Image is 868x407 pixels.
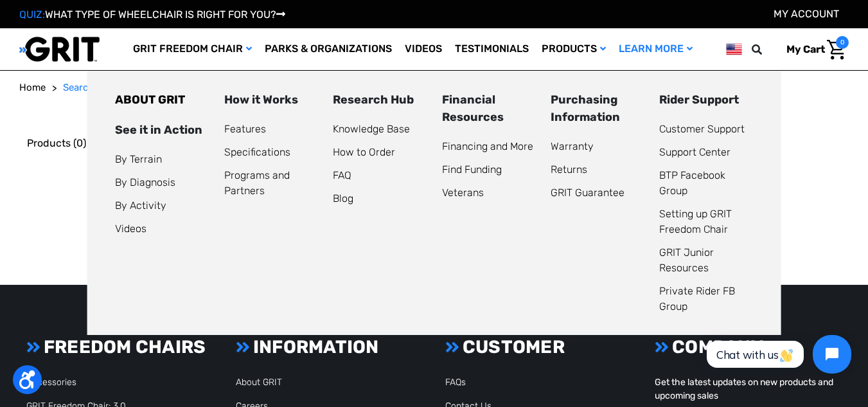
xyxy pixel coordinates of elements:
a: Customer Support [659,123,745,135]
a: By Diagnosis [115,176,175,188]
p: Get the latest updates on new products and upcoming sales [655,375,842,402]
span: Home [19,82,46,93]
a: By Terrain [115,153,162,165]
a: Accessories [26,377,76,388]
span: Products (0) [27,137,86,149]
a: About GRIT [236,377,282,388]
a: Setting up GRIT Freedom Chair [659,208,732,235]
a: ABOUT GRIT [115,93,185,107]
a: Home [19,80,46,95]
a: By Activity [115,199,166,212]
a: FAQs [445,377,466,388]
a: Programs and Partners [224,169,290,197]
a: FAQ [333,169,351,181]
div: Research Hub [333,91,426,109]
a: Parks & Organizations [258,28,398,70]
div: How it Works [224,91,317,109]
a: Videos [115,222,146,235]
a: GRIT Freedom Chair [127,28,258,70]
nav: Breadcrumb [19,80,849,95]
span: 0 [836,36,849,49]
div: Rider Support [659,91,752,109]
span: QUIZ: [19,8,45,21]
h3: COMPANY [655,336,842,358]
a: How to Order [333,146,395,158]
iframe: Tidio Chat [693,324,862,384]
a: Videos [398,28,448,70]
div: See it in Action [115,122,208,139]
h3: INFORMATION [236,336,423,358]
span: My Cart [786,43,825,55]
a: Specifications [224,146,290,158]
h3: CUSTOMER [445,336,633,358]
a: Veterans [442,186,484,199]
a: BTP Facebook Group [659,169,725,197]
a: QUIZ:WHAT TYPE OF WHEELCHAIR IS RIGHT FOR YOU? [19,8,285,21]
a: Blog [333,192,353,204]
img: us.png [726,41,742,57]
a: Products [535,28,612,70]
div: Financial Resources [442,91,535,126]
a: Private Rider FB Group [659,285,735,312]
input: Search [757,36,777,63]
div: Purchasing Information [551,91,644,126]
a: Knowledge Base [333,123,410,135]
a: Learn More [612,28,699,70]
a: Search [63,80,94,95]
a: Returns [551,163,587,176]
a: Find Funding [442,163,502,176]
a: Support Center [659,146,731,158]
a: Features [224,123,266,135]
a: GRIT Guarantee [551,186,624,199]
img: GRIT All-Terrain Wheelchair and Mobility Equipment [19,36,100,62]
a: Account [774,8,839,20]
a: GRIT Junior Resources [659,246,714,274]
a: Cart with 0 items [777,36,849,63]
a: Financing and More [442,140,533,152]
h3: FREEDOM CHAIRS [26,336,214,358]
a: Warranty [551,140,594,152]
span: Search [63,82,94,93]
a: Testimonials [448,28,535,70]
img: Cart [827,40,846,60]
